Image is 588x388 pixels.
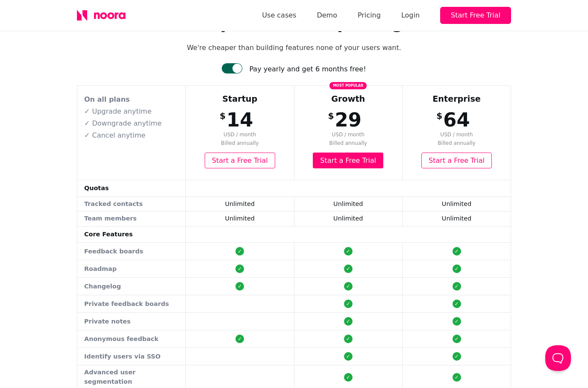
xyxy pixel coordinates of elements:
strong: On all plans [84,95,130,103]
td: Private notes [77,313,186,330]
div: ✓ [453,247,461,256]
td: Unlimited [403,197,511,212]
div: ✓ [453,300,461,308]
td: Unlimited [294,197,403,212]
td: Unlimited [403,212,511,226]
div: ✓ [344,282,353,291]
div: Startup [186,93,294,106]
td: Tracked contacts [77,197,186,212]
div: ✓ [344,247,353,256]
div: Enterprise [403,93,510,106]
p: ✓ Cancel anytime [84,130,179,141]
p: ✓ Upgrade anytime [84,106,179,117]
div: Login [401,9,420,21]
span: Billed annually [295,139,402,147]
div: ✓ [453,352,461,361]
p: We're cheaper than building features none of your users want. [77,43,511,53]
div: ✓ [344,352,353,361]
iframe: Help Scout Beacon - Open [545,345,571,371]
span: USD / month [295,131,402,138]
td: Core Features [77,226,186,243]
td: Anonymous feedback [77,330,186,348]
span: Most popular [329,82,367,89]
div: ✓ [344,335,353,343]
span: $ [220,109,226,122]
td: Roadmap [77,260,186,278]
span: USD / month [403,131,510,138]
span: Billed annually [403,139,510,147]
div: ✓ [235,335,244,343]
span: $ [328,109,334,122]
td: Quotas [77,180,186,197]
a: Start a Free Trial [205,153,275,168]
button: Start Free Trial [440,7,511,24]
span: Billed annually [186,139,294,147]
td: Changelog [77,278,186,295]
span: 14 [226,109,253,131]
a: Start a Free Trial [421,153,492,168]
td: Identify users via SSO [77,348,186,365]
a: Use cases [262,9,296,21]
span: 64 [443,109,470,131]
div: ✓ [235,265,244,273]
div: ✓ [344,373,353,382]
td: Unlimited [186,197,294,212]
a: Demo [317,9,337,21]
td: Private feedback boards [77,295,186,313]
td: Team members [77,212,186,226]
td: Unlimited [186,212,294,226]
div: ✓ [235,247,244,256]
td: Unlimited [294,212,403,226]
div: ✓ [453,335,461,343]
div: Pay yearly and get 6 months free! [249,63,366,75]
div: ✓ [453,265,461,273]
span: $ [436,109,442,122]
div: ✓ [344,265,353,273]
p: ✓ Downgrade anytime [84,118,179,129]
span: 29 [335,109,362,131]
a: Pricing [358,9,381,21]
div: ✓ [453,373,461,382]
div: ✓ [453,317,461,326]
div: ✓ [344,300,353,308]
td: Feedback boards [77,243,186,260]
div: ✓ [453,282,461,291]
div: ✓ [344,317,353,326]
span: USD / month [186,131,294,138]
div: ✓ [235,282,244,291]
a: Start a Free Trial [313,153,383,168]
div: Growth [295,93,402,106]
